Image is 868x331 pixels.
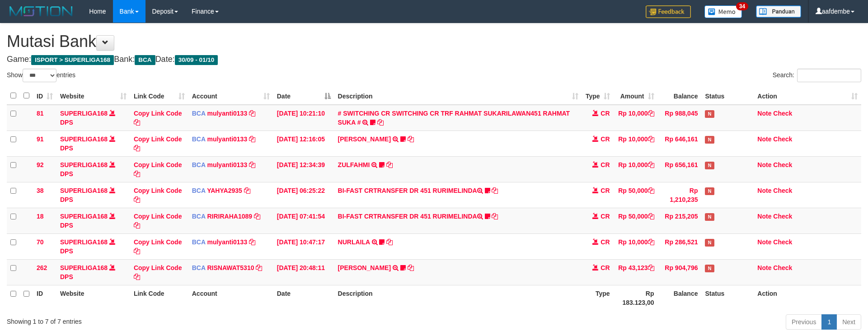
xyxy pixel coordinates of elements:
[614,156,658,182] td: Rp 10,000
[658,105,702,131] td: Rp 988,045
[7,5,75,18] img: MOTION_logo.png
[334,285,582,311] th: Description
[23,69,56,82] select: Showentries
[836,314,861,330] a: Next
[207,135,247,143] a: mulyanti0133
[273,208,334,233] td: [DATE] 07:41:54
[7,33,861,51] h1: Mutasi Bank
[207,161,247,168] a: mulyanti0133
[207,238,247,246] a: mulyanti0133
[658,182,702,208] td: Rp 1,210,235
[658,285,702,311] th: Balance
[134,110,182,126] a: Copy Link Code
[377,119,384,126] a: Copy # SWITCHING CR SWITCHING CR TRF RAHMAT SUKARILAWAN451 RAHMAT SUKA # to clipboard
[582,285,614,311] th: Type
[31,55,114,65] span: ISPORT > SUPERLIGA168
[705,136,714,144] span: Has Note
[56,156,130,182] td: DPS
[773,69,861,82] label: Search:
[754,87,861,105] th: Action: activate to sort column ascending
[601,238,610,246] span: CR
[273,156,334,182] td: [DATE] 12:34:39
[757,264,771,271] a: Note
[601,110,610,117] span: CR
[821,314,837,330] a: 1
[192,110,206,117] span: BCA
[254,213,260,220] a: Copy RIRIRAHA1089 to clipboard
[601,264,610,271] span: CR
[773,135,792,143] a: Check
[207,213,252,220] a: RIRIRAHA1089
[37,110,44,117] span: 81
[773,264,792,271] a: Check
[188,87,273,105] th: Account: activate to sort column ascending
[56,87,130,105] th: Website: activate to sort column ascending
[614,259,658,285] td: Rp 43,123
[614,182,658,208] td: Rp 50,000
[338,161,370,168] a: ZULFAHMI
[249,110,255,117] a: Copy mulyanti0133 to clipboard
[757,135,771,143] a: Note
[334,208,582,233] td: BI-FAST CRTRANSFER DR 451 RURIMELINDA
[754,285,861,311] th: Action
[648,135,654,143] a: Copy Rp 10,000 to clipboard
[207,187,242,194] a: YAHYA2935
[658,87,702,105] th: Balance
[134,161,182,177] a: Copy Link Code
[614,87,658,105] th: Amount: activate to sort column ascending
[60,213,108,220] a: SUPERLIGA168
[273,87,334,105] th: Date: activate to sort column descending
[37,238,44,246] span: 70
[773,161,792,168] a: Check
[648,264,654,271] a: Copy Rp 43,123 to clipboard
[601,213,610,220] span: CR
[7,313,355,326] div: Showing 1 to 7 of 7 entries
[756,5,801,18] img: panduan.png
[705,213,714,221] span: Has Note
[37,213,44,220] span: 18
[704,5,742,18] img: Button%20Memo.svg
[658,233,702,259] td: Rp 286,521
[582,87,614,105] th: Type: activate to sort column ascending
[207,264,254,271] a: RISNAWAT5310
[601,135,610,143] span: CR
[338,264,391,271] a: [PERSON_NAME]
[56,182,130,208] td: DPS
[614,208,658,233] td: Rp 50,000
[773,110,792,117] a: Check
[249,238,255,246] a: Copy mulyanti0133 to clipboard
[705,187,714,195] span: Has Note
[60,187,108,194] a: SUPERLIGA168
[492,213,498,220] a: Copy BI-FAST CRTRANSFER DR 451 RURIMELINDA to clipboard
[134,264,182,280] a: Copy Link Code
[273,105,334,131] td: [DATE] 10:21:10
[175,55,218,65] span: 30/09 - 01/10
[773,238,792,246] a: Check
[256,264,262,271] a: Copy RISNAWAT5310 to clipboard
[601,161,610,168] span: CR
[338,110,570,126] a: # SWITCHING CR SWITCHING CR TRF RAHMAT SUKARILAWAN451 RAHMAT SUKA #
[334,87,582,105] th: Description: activate to sort column ascending
[7,69,75,82] label: Show entries
[757,187,771,194] a: Note
[188,285,273,311] th: Account
[701,285,754,311] th: Status
[614,233,658,259] td: Rp 10,000
[60,238,108,246] a: SUPERLIGA168
[757,110,771,117] a: Note
[658,208,702,233] td: Rp 215,205
[130,285,188,311] th: Link Code
[273,285,334,311] th: Date
[134,213,182,229] a: Copy Link Code
[705,265,714,272] span: Has Note
[648,238,654,246] a: Copy Rp 10,000 to clipboard
[33,87,56,105] th: ID: activate to sort column ascending
[60,161,108,168] a: SUPERLIGA168
[773,213,792,220] a: Check
[273,182,334,208] td: [DATE] 06:25:22
[408,135,414,143] a: Copy RIYO RAHMAN to clipboard
[601,187,610,194] span: CR
[648,110,654,117] a: Copy Rp 10,000 to clipboard
[249,161,255,168] a: Copy mulyanti0133 to clipboard
[207,110,247,117] a: mulyanti0133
